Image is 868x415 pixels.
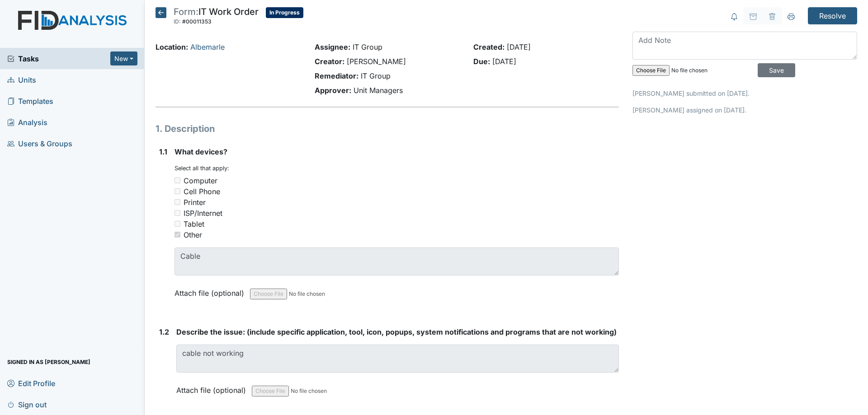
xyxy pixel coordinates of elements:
span: In Progress [266,7,303,18]
label: Attach file (optional) [175,283,248,298]
span: [PERSON_NAME] [347,57,406,66]
a: Albemarle [190,42,225,51]
strong: Due: [473,57,490,66]
span: What devices? [175,147,227,156]
input: Tablet [175,221,180,227]
input: ISP/Internet [175,210,180,216]
span: IT Group [361,71,391,80]
span: Sign out [7,397,47,411]
span: [DATE] [492,57,516,66]
p: [PERSON_NAME] assigned on [DATE]. [632,105,857,115]
span: #00011353 [182,18,212,25]
span: [DATE] [507,42,531,51]
div: Printer [184,197,206,208]
span: Unit Managers [354,86,403,95]
div: Computer [184,175,217,186]
input: Other [175,232,180,238]
label: Attach file (optional) [176,380,250,396]
span: Analysis [7,115,47,129]
p: [PERSON_NAME] submitted on [DATE]. [632,89,857,98]
input: Save [758,63,795,77]
h1: 1. Description [156,122,619,135]
input: Computer [175,177,180,183]
input: Resolve [808,7,857,24]
div: ISP/Internet [184,208,222,219]
strong: Remediator: [315,71,359,80]
input: Cell Phone [175,188,180,194]
div: Cell Phone [184,186,220,197]
strong: Creator: [315,57,344,66]
strong: Assignee: [315,42,350,51]
div: Tablet [184,219,204,229]
small: Select all that apply: [175,165,229,172]
div: Other [184,229,202,240]
span: Edit Profile [7,376,55,390]
textarea: cable not working [176,345,619,373]
button: New [110,51,137,65]
label: 1.1 [159,146,167,157]
input: Printer [175,199,180,205]
div: IT Work Order [174,7,259,27]
span: Signed in as [PERSON_NAME] [7,355,90,369]
textarea: Cable [175,247,619,275]
strong: Created: [473,42,505,51]
span: Form: [174,6,198,17]
span: IT Group [353,42,382,51]
strong: Location: [156,42,188,51]
span: Users & Groups [7,136,72,150]
strong: Approver: [315,86,351,95]
span: Units [7,73,36,87]
span: Templates [7,94,53,108]
a: Tasks [7,53,110,64]
span: Describe the issue: (include specific application, tool, icon, popups, system notifications and p... [176,327,617,336]
span: ID: [174,18,181,25]
label: 1.2 [159,326,169,337]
